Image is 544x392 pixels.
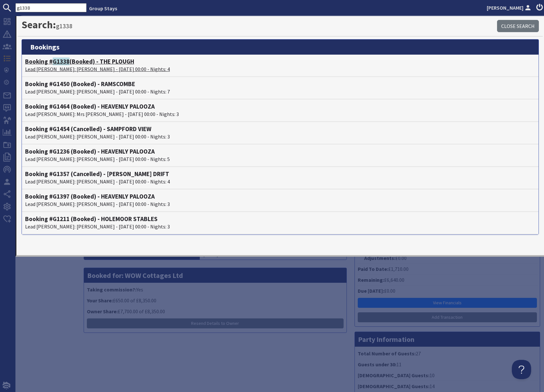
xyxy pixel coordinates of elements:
[25,223,535,230] p: Lead [PERSON_NAME]: [PERSON_NAME] - [DATE] 00:00 - Nights: 3
[84,268,346,283] h3: Booked for: WOW Cottages Ltd
[356,348,538,359] li: 27
[25,200,535,208] p: Lead [PERSON_NAME]: [PERSON_NAME] - [DATE] 00:00 - Nights: 3
[487,4,532,12] a: [PERSON_NAME]
[25,103,535,118] a: Booking #G1464 (Booked) - HEAVENLY PALOOZALead [PERSON_NAME]: Mrs [PERSON_NAME] - [DATE] 00:00 - ...
[87,286,136,293] strong: Taking commission?:
[25,125,535,133] h4: Booking #G1454 (Cancelled) - SAMPFORD VIEW
[3,382,10,389] img: staytech_i_w-64f4e8e9ee0a9c174fd5317b4b171b261742d2d393467e5bdba4413f4f884c10.svg
[25,193,535,208] a: Booking #G1397 (Booked) - HEAVENLY PALOOZALead [PERSON_NAME]: [PERSON_NAME] - [DATE] 00:00 - Nigh...
[497,20,539,32] a: Close Search
[356,253,538,264] li: £0.00
[358,372,429,379] strong: [DEMOGRAPHIC_DATA] Guests:
[358,312,537,322] a: Add Transaction
[356,275,538,286] li: £6,640.00
[358,361,396,368] strong: Guests under 30:
[358,277,384,283] strong: Remaining:
[25,58,535,73] a: Booking #G1338(Booked) - THE PLOUGHLead [PERSON_NAME]: [PERSON_NAME] - [DATE] 00:00 - Nights: 4
[356,381,538,392] li: 14
[25,215,535,230] a: Booking #G1211 (Booked) - HOLEMOOR STABLESLead [PERSON_NAME]: [PERSON_NAME] - [DATE] 00:00 - Nigh...
[358,266,388,272] strong: Paid To Date:
[358,350,416,357] strong: Total Number of Guests:
[25,178,535,185] p: Lead [PERSON_NAME]: [PERSON_NAME] - [DATE] 00:00 - Nights: 4
[512,360,531,379] iframe: Toggle Customer Support
[25,148,535,155] h4: Booking #G1236 (Booked) - HEAVENLY PALOOZA
[356,370,538,381] li: 10
[25,58,535,65] h4: Booking # (Booked) - THE PLOUGH
[87,297,113,304] strong: Your Share:
[191,320,239,326] span: Resend Details to Owner
[25,170,535,185] a: Booking #G1357 (Cancelled) - [PERSON_NAME] DRIFTLead [PERSON_NAME]: [PERSON_NAME] - [DATE] 00:00 ...
[25,133,535,140] p: Lead [PERSON_NAME]: [PERSON_NAME] - [DATE] 00:00 - Nights: 3
[358,383,429,389] strong: [DEMOGRAPHIC_DATA] Guests:
[86,295,345,306] li: £650.00 of £8,350.00
[25,193,535,200] h4: Booking #G1397 (Booked) - HEAVENLY PALOOZA
[25,148,535,163] a: Booking #G1236 (Booked) - HEAVENLY PALOOZALead [PERSON_NAME]: [PERSON_NAME] - [DATE] 00:00 - Nigh...
[356,286,538,297] li: £0.00
[22,40,539,54] h3: bookings
[364,255,395,261] strong: Adjustments:
[25,80,535,88] h4: Booking #G1450 (Booked) - RAMSCOMBE
[358,288,384,294] strong: Due [DATE]:
[15,3,87,12] input: SEARCH
[89,5,117,12] a: Group Stays
[87,318,344,328] button: Resend Details to Owner
[25,215,535,223] h4: Booking #G1211 (Booked) - HOLEMOOR STABLES
[356,359,538,370] li: 11
[25,110,535,118] p: Lead [PERSON_NAME]: Mrs [PERSON_NAME] - [DATE] 00:00 - Nights: 3
[25,103,535,110] h4: Booking #G1464 (Booked) - HEAVENLY PALOOZA
[56,22,72,30] small: g1338
[86,306,345,317] li: £7,700.00 of £8,350.00
[25,80,535,95] a: Booking #G1450 (Booked) - RAMSCOMBELead [PERSON_NAME]: [PERSON_NAME] - [DATE] 00:00 - Nights: 7
[53,58,69,65] span: G1338
[87,308,118,315] strong: Owner Share:
[25,170,535,178] h4: Booking #G1357 (Cancelled) - [PERSON_NAME] DRIFT
[25,155,535,163] p: Lead [PERSON_NAME]: [PERSON_NAME] - [DATE] 00:00 - Nights: 5
[358,298,537,308] a: View Financials
[22,19,497,31] h1: Search:
[25,88,535,95] p: Lead [PERSON_NAME]: [PERSON_NAME] - [DATE] 00:00 - Nights: 7
[25,125,535,140] a: Booking #G1454 (Cancelled) - SAMPFORD VIEWLead [PERSON_NAME]: [PERSON_NAME] - [DATE] 00:00 - Nigh...
[355,332,540,347] h3: Party Information
[86,284,345,295] li: Yes
[25,65,535,73] p: Lead [PERSON_NAME]: [PERSON_NAME] - [DATE] 00:00 - Nights: 4
[356,264,538,275] li: £1,710.00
